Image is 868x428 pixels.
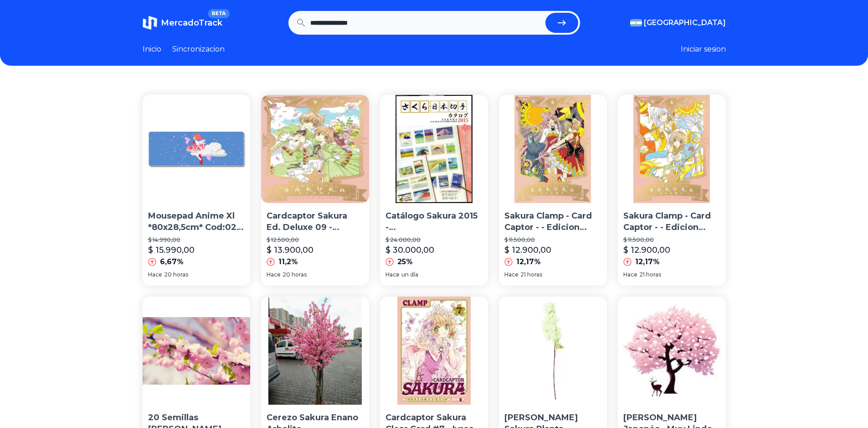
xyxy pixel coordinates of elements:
[148,236,245,244] p: $ 14.990,00
[623,271,637,278] span: Hace
[172,44,225,55] a: Sincronizacion
[380,95,488,286] a: Catálogo Sakura 2015 - Japón Y DependenciasCatálogo Sakura 2015 - [GEOGRAPHIC_DATA] Y Dependencia...
[261,95,369,203] img: Cardcaptor Sakura Ed. Deluxe 09 - Manga - Ivrea - Con Cartas
[639,271,661,278] span: 21 horas
[267,244,313,256] p: $ 13.900,00
[618,95,726,286] a: Sakura Clamp - Card Captor - - Edicion Deluxe - Ivrea - N6Sakura Clamp - Card Captor - - Edicion ...
[635,256,660,267] p: 12,17%
[504,210,601,233] p: Sakura Clamp - Card Captor - - Edicion Deluxe - Ivrea - N8
[261,95,369,286] a: Cardcaptor Sakura Ed. Deluxe 09 - Manga - Ivrea - Con CartasCardcaptor Sakura Ed. Deluxe 09 - Man...
[267,210,364,233] p: Cardcaptor Sakura Ed. Deluxe 09 - Manga - [GEOGRAPHIC_DATA] - Con Cartas
[143,297,251,405] img: 20 Semillas De Cerezo Japonés Sakura (prunus Serrulata)
[261,297,369,405] img: Cerezo Sakura Enano Arbolito Flor Simple O Doble Z/ Floresta
[499,95,607,203] img: Sakura Clamp - Card Captor - - Edicion Deluxe - Ivrea - N8
[623,210,720,233] p: Sakura Clamp - Card Captor - - Edicion Deluxe - Ivrea - N6
[623,236,720,244] p: $ 11.500,00
[160,256,184,267] p: 6,67%
[380,95,488,203] img: Catálogo Sakura 2015 - Japón Y Dependencias
[143,95,251,286] a: Mousepad Anime Xl *80x28,5cm* Cod:020 SakuraMousepad Anime Xl *80x28,5cm* Cod:020 Sakura$ 14.990,...
[504,271,519,278] span: Hace
[520,271,542,278] span: 21 horas
[282,271,307,278] span: 20 horas
[148,271,162,278] span: Hace
[267,271,281,278] span: Hace
[499,297,607,405] img: Flor De Cerezo Sakura Planta Artificial - Sheshu Gardens
[161,18,222,28] span: MercadoTrack
[278,256,298,267] p: 11,2%
[504,244,551,256] p: $ 12.900,00
[208,9,229,18] span: BETA
[267,236,364,244] p: $ 12.500,00
[148,210,245,233] p: Mousepad Anime Xl *80x28,5cm* Cod:020 Sakura
[630,17,726,28] button: [GEOGRAPHIC_DATA]
[630,19,642,26] img: Argentina
[499,95,607,286] a: Sakura Clamp - Card Captor - - Edicion Deluxe - Ivrea - N8Sakura Clamp - Card Captor - - Edicion ...
[618,297,726,405] img: Cerezo Sakura Japonés - Muy Lindos - Calidad. Hab. X Senasa
[504,236,601,244] p: $ 11.500,00
[385,236,483,244] p: $ 24.000,00
[143,16,222,30] a: MercadoTrackBETA
[385,210,483,233] p: Catálogo Sakura 2015 - [GEOGRAPHIC_DATA] Y Dependencias
[644,17,726,28] span: [GEOGRAPHIC_DATA]
[380,297,488,405] img: Cardcaptor Sakura Clear Card #7 - Ivrea Manga - Clamp
[148,244,195,256] p: $ 15.990,00
[516,256,541,267] p: 12,17%
[618,95,726,203] img: Sakura Clamp - Card Captor - - Edicion Deluxe - Ivrea - N6
[397,256,413,267] p: 25%
[164,271,188,278] span: 20 horas
[143,44,161,55] a: Inicio
[143,16,157,30] img: MercadoTrack
[681,44,726,55] button: Iniciar sesion
[385,271,400,278] span: Hace
[143,95,251,203] img: Mousepad Anime Xl *80x28,5cm* Cod:020 Sakura
[385,244,434,256] p: $ 30.000,00
[401,271,418,278] span: un día
[623,244,670,256] p: $ 12.900,00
